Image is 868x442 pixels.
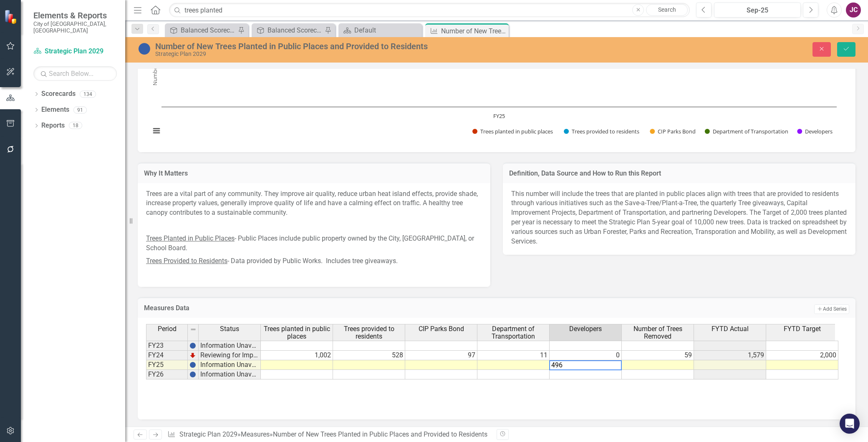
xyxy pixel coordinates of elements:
a: Strategic Plan 2029 [179,430,237,438]
button: Show CIP Parks Bond [650,128,696,135]
img: Information Unavailable [138,42,151,55]
div: 91 [73,106,87,113]
svg: Interactive chart [146,19,841,144]
span: FYTD Target [784,325,821,333]
img: BgCOk07PiH71IgAAAABJRU5ErkJggg== [189,371,196,378]
span: Status [220,325,239,333]
button: Show Trees planted in public places [472,128,554,135]
text: Trees provided to residents [572,128,639,135]
td: FY23 [146,341,188,351]
text: Developers [805,128,833,135]
div: Sep-25 [717,5,798,15]
text: Number of Trees [151,44,159,85]
text: Department of Transportation [713,128,788,135]
span: Trees Provided to Residents [146,257,227,265]
a: Scorecards [41,89,76,99]
a: Strategic Plan 2029 [33,47,117,56]
span: Elements & Reports [33,10,117,20]
p: Trees are a vital part of any community. They improve air quality, reduce urban heat island effec... [146,189,482,220]
td: 97 [405,351,477,360]
button: Add Series [814,304,849,314]
span: Department of Transportation [479,325,548,340]
img: BgCOk07PiH71IgAAAABJRU5ErkJggg== [189,342,196,349]
td: 0 [550,351,622,360]
text: CIP Parks Bond [658,128,696,135]
td: 1,002 [261,351,333,360]
span: Trees planted in public places [262,325,331,340]
td: Information Unavailable [199,360,261,370]
td: Information Unavailable [199,370,261,379]
img: ClearPoint Strategy [4,10,19,24]
a: Balanced Scorecard [167,25,236,35]
img: 8DAGhfEEPCf229AAAAAElFTkSuQmCC [190,326,197,333]
a: Elements [41,105,69,115]
div: Strategic Plan 2029 [155,51,542,57]
div: Balanced Scorecard [181,25,236,35]
input: Search Below... [33,66,117,81]
a: Reports [41,121,65,131]
div: Default [354,25,420,35]
td: 1,579 [694,351,766,360]
td: Information Unavailable [199,341,261,351]
span: Number of Trees Removed [623,325,692,340]
button: Show Trees provided to residents [564,128,640,135]
td: FY25 [146,360,188,370]
div: Balanced Scorecard [267,25,323,35]
button: JC [846,3,861,18]
small: City of [GEOGRAPHIC_DATA], [GEOGRAPHIC_DATA] [33,20,117,34]
div: Number of New Trees Planted in Public Places and Provided to Residents [273,430,487,438]
td: Reviewing for Improvement [199,351,261,360]
div: Open Intercom Messenger [840,414,860,434]
a: Default [341,25,420,35]
div: 134 [80,90,96,98]
span: Developers [569,325,602,333]
text: FY25 [493,112,505,120]
button: Show Department of Transportation [705,128,788,135]
div: Chart. Highcharts interactive chart. [146,19,847,144]
td: 2,000 [766,351,838,360]
button: Sep-25 [714,3,801,18]
text: Trees planted in public places [480,128,553,135]
p: - Data provided by Public Works. Includes tree giveaways. [146,255,482,268]
td: 528 [333,351,405,360]
div: » » [167,430,490,439]
h3: Measures Data [144,304,541,312]
button: Show Developers [797,128,833,135]
div: Number of New Trees Planted in Public Places and Provided to Residents [155,42,542,51]
td: FY24 [146,351,188,360]
a: Measures [241,430,270,438]
a: Balanced Scorecard [254,25,323,35]
input: Search ClearPoint... [169,3,690,18]
td: FY26 [146,370,188,379]
span: Trees Planted in Public Places [146,234,235,242]
span: FYTD Actual [712,325,749,333]
p: This number will include the trees that are planted in public places align with trees that are pr... [511,189,847,246]
h3: Definition, Data Source and How to Run this Report [509,170,849,177]
img: TnMDeAgwAPMxUmUi88jYAAAAAElFTkSuQmCC [189,352,196,359]
span: CIP Parks Bond [419,325,464,333]
span: Period [158,325,177,333]
button: View chart menu, Chart [150,125,162,137]
span: Trees provided to residents [335,325,403,340]
div: Number of New Trees Planted in Public Places and Provided to Residents [441,26,507,36]
a: Search [646,4,688,16]
td: 59 [622,351,694,360]
h3: Why It Matters [144,170,484,177]
img: BgCOk07PiH71IgAAAABJRU5ErkJggg== [189,362,196,368]
td: 11 [477,351,550,360]
p: - Public Places include public property owned by the City, [GEOGRAPHIC_DATA], or School Board. [146,232,482,255]
div: 18 [69,122,82,129]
